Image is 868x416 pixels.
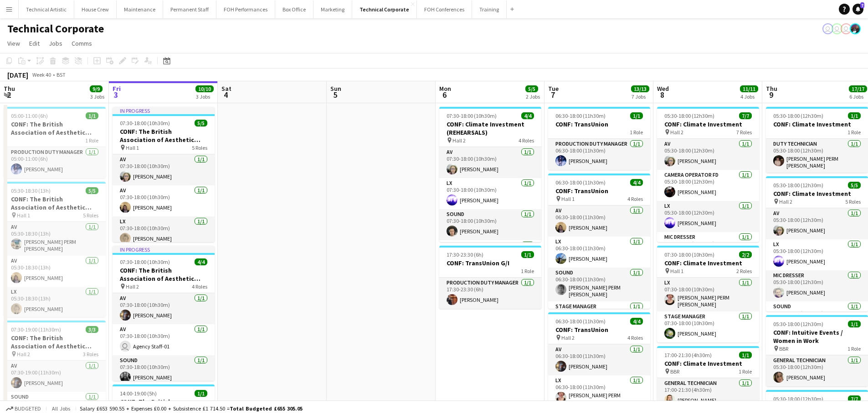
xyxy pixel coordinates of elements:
span: 1/1 [848,112,861,119]
app-card-role: Camera Operator FD1/105:30-18:00 (12h30m)[PERSON_NAME] [657,170,759,201]
span: 14:00-19:00 (5h) [120,390,157,397]
span: Comms [72,39,92,47]
div: 4 Jobs [740,93,758,100]
a: View [4,37,24,49]
app-job-card: 05:30-18:00 (12h30m)1/1CONF: Climate Investment1 RoleDuty Technician1/105:30-18:00 (12h30m)[PERSO... [766,107,868,173]
button: Marketing [313,0,352,18]
app-card-role: Mic Dresser1/105:30-18:00 (12h30m) [657,232,759,263]
app-job-card: 17:30-23:30 (6h)1/1CONF: TransUnion G/I1 RoleProduction Duty Manager1/117:30-23:30 (6h)[PERSON_NAME] [439,246,541,309]
span: 2/2 [739,251,752,258]
button: FOH Conferences [417,0,472,18]
span: 1 Role [739,368,752,375]
app-card-role: Sound1/107:30-18:00 (10h30m)[PERSON_NAME] [439,209,541,240]
span: 4/4 [630,179,643,186]
div: [DATE] [7,70,28,79]
h3: CONF: Climate Investment [766,120,868,128]
span: 07:30-18:00 (10h30m) [447,112,497,119]
app-card-role: AV1/105:30-18:30 (13h)[PERSON_NAME] PERM [PERSON_NAME] [4,222,106,256]
span: Hall 1 [126,144,139,151]
h3: CONF: The British Association of Aesthetic Plastic Surgeons [4,195,106,211]
app-card-role: LX1/105:30-18:00 (12h30m)[PERSON_NAME] [657,201,759,232]
span: 9/9 [90,85,103,92]
span: Tue [548,84,559,93]
span: 07:30-18:00 (10h30m) [120,120,170,126]
span: 05:30-18:30 (13h) [11,187,51,194]
div: In progress [113,107,215,114]
span: 4 [220,90,231,100]
span: 1/1 [739,352,752,358]
a: Edit [26,37,43,49]
app-card-role: AV1/107:30-18:00 (10h30m) Agency Staff-01 [113,324,215,355]
app-job-card: 07:30-18:00 (10h30m)4/4CONF: Climate Investment (REHEARSALS) Hall 24 RolesAV1/107:30-18:00 (10h30... [439,107,541,242]
span: 3 Roles [83,351,98,358]
h3: CONF: Climate Investment [657,120,759,128]
div: 05:30-18:00 (12h30m)5/5CONF: Climate Investment Hall 25 RolesAV1/105:30-18:00 (12h30m)[PERSON_NAM... [766,176,868,311]
span: 2 [2,90,15,100]
app-job-card: 05:00-11:00 (6h)1/1CONF: The British Association of Aesthetic Plastic Surgeons1 RoleProduction Du... [4,107,106,178]
span: 4 Roles [192,283,207,290]
span: 10/10 [195,85,214,92]
span: 2 Roles [736,268,752,274]
span: 5/5 [848,182,861,189]
app-job-card: 17:00-21:30 (4h30m)1/1CONF: Climate Investment BBR1 RoleGeneral Technician1/117:00-21:30 (4h30m)[... [657,346,759,409]
span: 06:30-18:00 (11h30m) [555,179,606,186]
span: 05:30-18:00 (12h30m) [773,321,823,327]
button: House Crew [74,0,117,18]
app-card-role: AV1/106:30-18:00 (11h30m)[PERSON_NAME] [548,344,650,375]
app-card-role: General Technician1/105:30-18:00 (12h30m)[PERSON_NAME] [766,355,868,386]
app-job-card: 06:30-18:00 (11h30m)1/1CONF: TransUnion1 RoleProduction Duty Manager1/106:30-18:00 (11h30m)[PERSO... [548,107,650,170]
app-card-role: Production Duty Manager1/117:30-23:30 (6h)[PERSON_NAME] [439,278,541,309]
app-card-role: LX1/107:30-18:00 (10h30m)[PERSON_NAME] [113,216,215,247]
span: 1 Role [85,137,98,144]
span: Total Budgeted £655 305.05 [230,405,303,412]
app-card-role: LX1/106:30-18:00 (11h30m)[PERSON_NAME] PERM [PERSON_NAME] [548,375,650,409]
span: 4/4 [195,258,207,265]
span: Hall 1 [17,212,30,219]
app-card-role: Sound1/106:30-18:00 (11h30m)[PERSON_NAME] PERM [PERSON_NAME] [548,268,650,301]
app-job-card: In progress07:30-18:00 (10h30m)4/4CONF: The British Association of Aesthetic Plastic Surgeons Hal... [113,246,215,381]
span: 1 Role [521,268,534,274]
span: 3 [111,90,121,100]
div: 05:30-18:00 (12h30m)7/7CONF: Climate Investment Hall 27 RolesAV1/105:30-18:00 (12h30m)[PERSON_NAM... [657,107,759,242]
h1: Technical Corporate [7,22,104,36]
div: 3 Jobs [90,93,104,100]
span: Thu [4,84,15,93]
span: 5 Roles [83,212,98,219]
span: 7/7 [848,395,861,402]
app-user-avatar: Liveforce Admin [822,23,833,34]
span: Sun [330,84,341,93]
button: Permanent Staff [163,0,216,18]
div: In progress07:30-18:00 (10h30m)5/5CONF: The British Association of Aesthetic Plastic Surgeons Hal... [113,107,215,242]
span: 17:30-23:30 (6h) [447,251,483,258]
span: 05:30-18:00 (12h30m) [773,395,823,402]
h3: CONF: TransUnion [548,326,650,334]
h3: CONF: Climate Investment (REHEARSALS) [439,120,541,137]
span: Hall 1 [670,268,683,274]
div: 2 Jobs [526,93,540,100]
span: 6 [438,90,451,100]
a: Jobs [45,37,66,49]
div: 05:30-18:30 (13h)5/5CONF: The British Association of Aesthetic Plastic Surgeons Hall 15 RolesAV1/... [4,182,106,317]
span: 4/4 [521,112,534,119]
h3: CONF: Climate Investment [766,190,868,198]
app-card-role: AV1/107:30-19:00 (11h30m)[PERSON_NAME] [4,361,106,392]
span: 05:30-18:00 (12h30m) [773,112,823,119]
app-card-role: AV1/107:30-18:00 (10h30m)[PERSON_NAME] [113,293,215,324]
span: Hall 2 [17,351,30,358]
span: Mon [439,84,451,93]
button: FOH Performances [216,0,275,18]
h3: CONF: Intuitive Events / Women in Work [766,328,868,345]
span: Hall 2 [452,137,466,144]
span: BBR [779,345,788,352]
app-user-avatar: Liveforce Admin [841,23,852,34]
app-card-role: Sound1/107:30-18:00 (10h30m)[PERSON_NAME] [113,355,215,386]
h3: CONF: The British Association of Aesthetic Plastic Surgeons [4,120,106,137]
span: Hall 2 [561,334,575,341]
span: 7 [547,90,559,100]
h3: CONF: Climate Investment [657,259,759,267]
app-card-role: Stage Manager1/107:30-18:00 (10h30m)[PERSON_NAME] [657,311,759,342]
div: 05:30-18:00 (12h30m)1/1CONF: Intuitive Events / Women in Work BBR1 RoleGeneral Technician1/105:30... [766,315,868,386]
div: In progress [113,246,215,253]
